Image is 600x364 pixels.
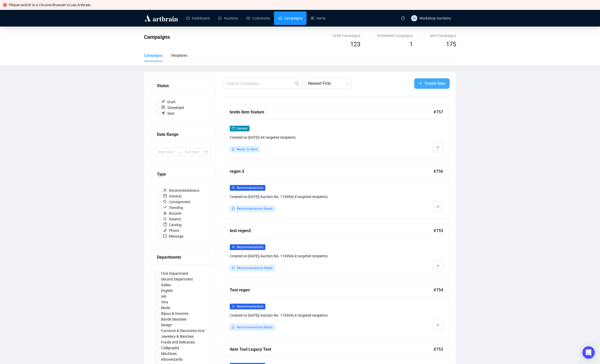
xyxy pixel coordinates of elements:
span: book [163,223,167,226]
span: Resend [161,216,183,222]
div: Created on [DATE] | Auction No. 11699A | 4 targeted recipients [230,253,389,259]
span: like [232,325,235,329]
span: Recommendations [161,188,201,193]
span: rocket [163,211,167,215]
a: Auctions [218,11,238,25]
div: Sent Campaigns [430,33,456,39]
span: down [436,146,439,149]
span: Recommendations Ready [237,266,273,270]
span: #754 [433,287,443,293]
span: Mode [159,305,172,311]
span: Bande dessinee [159,316,188,322]
span: General [161,193,183,199]
span: phone [163,228,167,232]
div: Departments [157,254,209,260]
a: Items [311,11,325,25]
span: rise [163,206,167,209]
span: search [163,200,167,203]
span: mail [232,127,235,130]
button: Create New [414,78,450,89]
span: Newest First [308,79,349,88]
span: Recommendations [237,186,263,190]
span: Italian [159,282,173,288]
div: Please switch to a Chrome Browser to use Artbrain. [9,2,597,8]
div: Status [157,82,209,89]
span: Recommendations Ready [237,325,273,329]
span: down [436,205,439,208]
span: WA [412,16,416,20]
span: inboxwizards [159,356,185,362]
span: Draft [159,99,178,105]
div: Item Tool Legacy Test [230,346,433,353]
span: retweet [163,217,167,221]
span: Campaigns [144,34,170,40]
div: Open Intercom Messenger [582,346,595,359]
span: 123 [350,41,360,48]
span: close-circle [3,3,7,7]
div: Created on [DATE] | 44 targeted recipients [230,135,389,140]
span: swap-right [178,150,183,154]
span: user [232,305,235,308]
span: Trending [161,205,185,210]
span: Calligraphy [159,345,181,351]
span: Consignment [161,199,193,205]
span: search [295,81,299,86]
span: Furniture & Decorative Arts [159,328,207,334]
span: plus [418,81,423,85]
span: Sent [159,111,177,116]
span: user [232,186,235,189]
a: Test regen#754userRecommendationsCreated on [DATE]| Auction No. 11699A| 4 targeted recipientslike... [223,283,450,337]
span: Create New [425,80,445,87]
a: test regen2#755userRecommendationsCreated on [DATE]| Auction No. 11699A| 4 targeted recipientslik... [223,223,450,277]
a: question-circle [398,10,408,26]
div: test regen2 [230,227,433,234]
span: like [232,266,235,269]
span: Bijoux & montres [159,311,190,316]
span: Adi [159,293,168,299]
span: English [159,288,175,293]
span: Recommendations Ready [237,207,273,210]
a: testin item feature#757mailGeneralCreated on [DATE]| 44 targeted recipientslikeReady To Send [223,105,450,159]
span: like [232,148,235,151]
div: Date Range [157,131,209,138]
span: Ready To Send [237,148,257,151]
span: Message [161,233,186,239]
span: down [436,324,439,327]
span: Recommendations [237,305,263,308]
span: Workshop Auctions [419,16,451,20]
span: Second Department [159,276,195,282]
a: Dashboard [186,11,210,25]
span: question-circle [401,16,405,20]
span: General [237,127,247,130]
span: to [178,150,183,154]
div: Test regen [230,287,433,293]
span: mail [163,194,167,198]
div: Draft Campaigns [333,33,360,39]
span: 175 [446,41,456,48]
span: Design [159,322,174,328]
span: message [163,234,167,238]
div: regen 3 [230,168,433,175]
span: like [232,207,235,210]
span: Foods and Delicacies [159,339,197,345]
span: #755 [433,227,443,234]
div: Type [157,171,209,177]
span: #756 [433,168,443,175]
span: Recommendations [237,245,263,249]
div: Created on [DATE] | Auction No. 11699A | 4 targeted recipients [230,312,389,318]
input: End date [185,149,203,155]
div: Campaigns [144,53,162,58]
span: Machines [159,351,179,356]
div: testin item feature [230,109,433,115]
input: Start date [158,149,176,155]
a: regen 3#756userRecommendationsCreated on [DATE]| Auction No. 11699A| 4 targeted recipientslikeRec... [223,164,450,218]
span: down [436,264,439,267]
span: #757 [433,109,443,115]
span: Scheduled [159,105,186,111]
span: First Department [159,271,190,276]
img: logo [144,14,179,22]
span: Catalog [161,222,184,228]
div: Scheduled Campaigns [377,33,413,39]
input: Search Campaign... [226,80,294,87]
a: Campaigns [278,11,302,25]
